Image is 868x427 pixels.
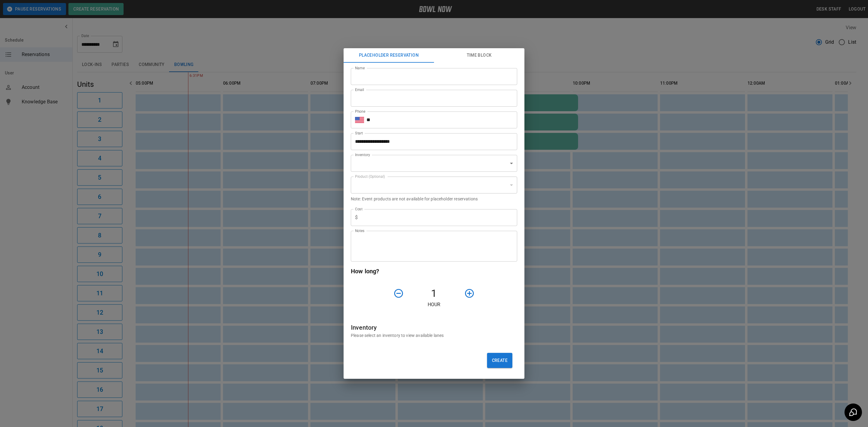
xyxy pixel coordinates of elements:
button: Time Block [434,48,524,63]
button: Placeholder Reservation [344,48,434,63]
div: ​ [351,177,517,193]
button: Select country [355,115,364,124]
p: Please select an inventory to view available lanes [351,332,517,338]
input: Choose date, selected date is Sep 13, 2025 [351,133,513,150]
label: Phone [355,109,365,114]
p: Note: Event products are not available for placeholder reservations [351,196,517,202]
h4: 1 [406,287,462,300]
div: ​ [351,155,517,172]
button: Create [487,353,512,368]
h6: Inventory [351,323,517,332]
p: $ [355,214,358,221]
p: Hour [351,301,517,308]
h6: How long? [351,266,517,276]
label: Start [355,130,363,136]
